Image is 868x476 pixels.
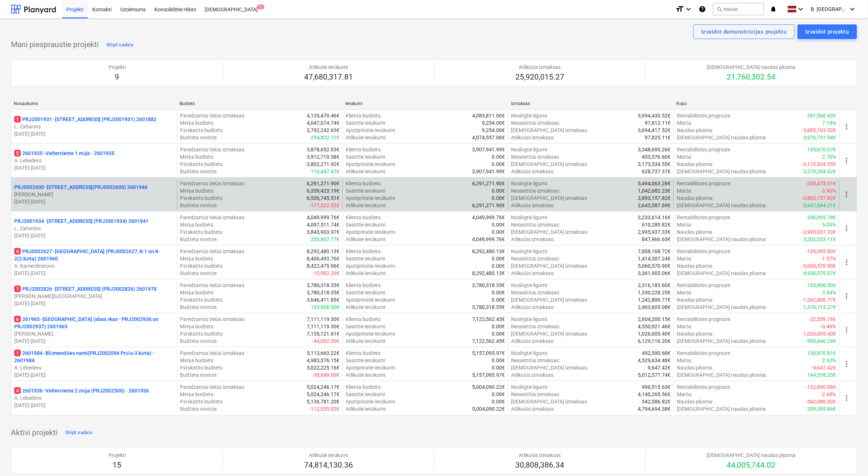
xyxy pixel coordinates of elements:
[180,101,339,107] div: Budžets
[707,63,796,71] p: [DEMOGRAPHIC_DATA] naudas plūsma
[511,214,548,221] p: Noslēgtie līgumi :
[638,282,671,289] p: 2,316,183.60€
[346,262,396,270] p: Apstiprinātie ienākumi :
[14,371,174,379] p: [DATE] - [DATE]
[511,228,588,236] p: [DEMOGRAPHIC_DATA] izmaksas :
[346,228,396,236] p: Apstiprinātie ienākumi :
[822,119,836,127] p: 7.14%
[14,316,21,322] span: 6
[642,168,671,175] p: 628,737.37€
[804,303,836,311] p: 1,376,713.27€
[346,282,381,289] p: Klienta budžets :
[307,316,339,323] p: 7,111,119.30€
[677,180,731,187] p: Rentabilitātes prognoze :
[638,303,671,311] p: 2,403,605.08€
[804,236,836,243] p: 3,202,033.11€
[14,130,174,138] p: [DATE] - [DATE]
[843,394,851,402] span: more_vert
[511,112,548,119] p: Noslēgtie līgumi :
[638,248,671,255] p: 7,008,168.72€
[848,5,857,13] i: keyboard_arrow_down
[511,303,555,311] p: Atlikušās izmaksas :
[472,236,505,243] p: 4,049,999.76€
[472,112,505,119] p: 4,083,811.06€
[346,146,381,153] p: Klienta budžets :
[511,187,560,194] p: Nesaistītās izmaksas :
[346,248,381,255] p: Klienta budžets :
[109,72,126,82] p: 9
[346,270,386,277] p: Atlikušie ienākumi :
[843,258,851,267] span: more_vert
[677,289,692,296] p: Marža :
[677,153,692,160] p: Marža :
[638,180,671,187] p: 5,494,063.28€
[346,187,386,194] p: Saistītie ienākumi :
[645,134,671,141] p: 97,825.11€
[180,262,223,270] p: Pārskatīts budžets :
[677,127,713,134] p: Naudas plūsma :
[702,27,787,36] div: Izveidot demonstrācijas projektu
[638,127,671,134] p: 3,694,417.52€
[677,112,731,119] p: Rentabilitātes prognoze :
[180,255,214,262] p: Mērķa budžets :
[716,6,722,12] span: search
[808,214,836,221] p: 206,095.78€
[346,236,386,243] p: Atlikušie ienākumi :
[14,349,174,379] div: 12601984 -Blūmendāles nami(PRJ2002096 Prūšu 3 kārta) - 2601984A. Lebedevs[DATE]-[DATE]
[472,202,505,209] p: 6,291,271.90€
[492,187,505,194] p: 0.00€
[492,194,505,202] p: 0.00€
[821,323,836,330] p: -0.46%
[307,180,339,187] p: 6,291,271.90€
[14,157,174,164] p: A. Lebedevs
[511,101,671,106] div: Izmaksas
[511,289,560,296] p: Nesaistītās izmaksas :
[14,350,21,356] span: 1
[14,150,114,157] p: 2601935 - Valterciems 1.māja - 2601935
[307,248,339,255] p: 8,292,480.13€
[511,316,548,323] p: Noslēgtie līgumi :
[515,72,564,82] p: 25,920,015.27
[677,316,731,323] p: Rentabilitātes prognoze :
[802,296,836,303] p: -1,242,806.77€
[492,160,505,168] p: 0.00€
[843,122,851,131] span: more_vert
[802,228,836,236] p: -2,995,937.33€
[802,127,836,134] p: -3,685,163.52€
[307,153,339,160] p: 3,912,719.38€
[699,5,706,13] i: Zināšanu pamats
[346,134,386,141] p: Atlikušie ienākumi :
[707,72,796,82] p: 21,760,302.54
[307,228,339,236] p: 3,843,903.97€
[307,160,339,168] p: 3,802,271.92€
[180,119,214,127] p: Mērķa budžets :
[638,316,671,323] p: 2,604,200.15€
[677,214,731,221] p: Rentabilitātes prognoze :
[307,255,339,262] p: 8,406,493.76€
[492,228,505,236] p: 0.00€
[511,236,555,243] p: Atlikušās izmaksas :
[511,146,548,153] p: Noslēgtie līgumi :
[806,180,836,187] p: -245,473.61€
[638,296,671,303] p: 1,242,806.77€
[346,323,386,330] p: Saistītie ienākumi :
[638,270,671,277] p: 3,361,905.06€
[346,127,396,134] p: Apstiprinātie ienākumi :
[307,221,339,228] p: 4,097,511.74€
[677,248,731,255] p: Rentabilitātes prognoze :
[311,303,339,311] p: 133,906.50€
[14,262,174,270] p: A. Kamerdinerovs
[492,323,505,330] p: 0.00€
[14,150,21,156] span: 5
[346,180,381,187] p: Klienta budžets :
[806,27,849,36] div: Izveidot projektu
[511,248,548,255] p: Noslēgtie līgumi :
[472,214,505,221] p: 4,049,999.76€
[677,221,692,228] p: Marža :
[677,303,767,311] p: [DEMOGRAPHIC_DATA] naudas plūsma :
[677,255,692,262] p: Marža :
[14,183,148,191] p: PRJ0002600 - [STREET_ADDRESS](PRJ0002600) 2601946
[677,236,767,243] p: [DEMOGRAPHIC_DATA] naudas plūsma :
[345,101,505,107] div: Ienākumi
[804,270,836,277] p: 4,930,575.07€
